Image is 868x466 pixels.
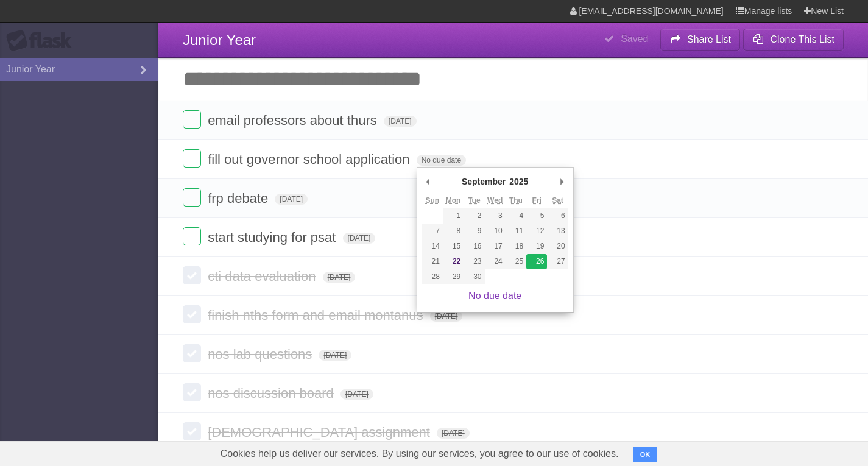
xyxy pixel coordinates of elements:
b: Share List [687,34,731,44]
span: [DEMOGRAPHIC_DATA] assignment [208,425,433,440]
span: [DATE] [319,350,351,361]
abbr: Thursday [509,196,523,205]
button: 26 [526,254,547,269]
span: [DATE] [437,428,470,439]
span: [DATE] [323,272,356,283]
button: 29 [443,269,464,284]
button: 20 [547,239,568,254]
div: September [460,172,507,191]
label: Done [183,188,201,207]
label: Done [183,422,201,440]
button: 17 [485,239,506,254]
button: Share List [660,29,741,51]
button: OK [633,447,657,462]
button: 27 [547,254,568,269]
span: [DATE] [384,116,417,127]
button: 15 [443,239,464,254]
span: Cookies help us deliver our services. By using our services, you agree to our use of cookies. [208,442,631,466]
button: 16 [464,239,484,254]
label: Done [183,149,201,168]
button: 4 [506,208,526,224]
abbr: Wednesday [487,196,503,205]
button: 5 [526,208,547,224]
span: nos discussion board [208,386,337,401]
label: Done [183,344,201,362]
label: Done [183,110,201,129]
button: 28 [422,269,443,284]
span: finish nths form and email montanus [208,308,426,323]
a: No due date [468,291,521,301]
button: 12 [526,224,547,239]
span: email professors about thurs [208,113,380,128]
abbr: Tuesday [468,196,480,205]
button: 1 [443,208,464,224]
b: Clone This List [770,34,834,44]
div: 2025 [507,172,530,191]
span: [DATE] [275,194,308,205]
span: [DATE] [340,389,373,400]
span: nos lab questions [208,347,315,362]
b: Saved [621,34,648,44]
button: 6 [547,208,568,224]
button: 14 [422,239,443,254]
span: start studying for psat [208,230,339,245]
abbr: Monday [446,196,461,205]
button: 19 [526,239,547,254]
button: 18 [506,239,526,254]
button: 30 [464,269,484,284]
button: 13 [547,224,568,239]
button: 25 [506,254,526,269]
span: cti data evaluation [208,269,319,284]
span: frp debate [208,191,271,206]
span: [DATE] [343,233,376,244]
span: No due date [417,155,466,166]
button: 8 [443,224,464,239]
abbr: Friday [532,196,542,205]
span: fill out governor school application [208,152,412,167]
button: 10 [485,224,506,239]
button: 23 [464,254,484,269]
button: 21 [422,254,443,269]
span: [DATE] [430,311,463,322]
span: Junior Year [183,32,256,48]
label: Done [183,266,201,284]
button: Next Month [556,172,568,191]
abbr: Saturday [552,196,563,205]
label: Done [183,305,201,323]
button: 7 [422,224,443,239]
button: 24 [485,254,506,269]
div: Flask [6,30,79,52]
button: 9 [464,224,484,239]
label: Done [183,227,201,245]
button: 11 [506,224,526,239]
button: 3 [485,208,506,224]
button: Previous Month [422,172,434,191]
button: 2 [464,208,484,224]
button: Clone This List [743,29,844,51]
abbr: Sunday [425,196,439,205]
label: Done [183,383,201,401]
button: 22 [443,254,464,269]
